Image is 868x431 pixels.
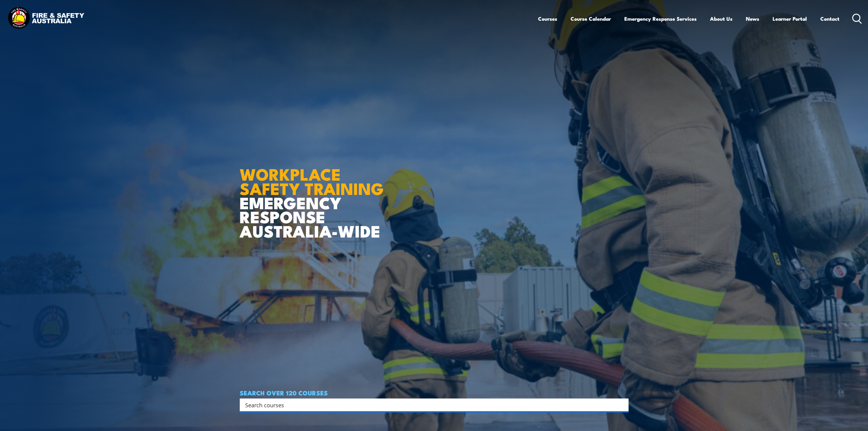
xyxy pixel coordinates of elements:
[773,11,807,27] a: Learner Portal
[240,151,388,238] h1: EMERGENCY RESPONSE AUSTRALIA-WIDE
[571,11,611,27] a: Course Calendar
[710,11,732,27] a: About Us
[245,400,615,409] input: Search input
[746,11,759,27] a: News
[538,11,557,27] a: Courses
[246,401,616,409] form: Search form
[624,11,697,27] a: Emergency Response Services
[240,389,629,396] h4: SEARCH OVER 120 COURSES
[240,161,384,200] strong: WORKPLACE SAFETY TRAINING
[820,11,839,27] a: Contact
[618,401,626,409] button: Search magnifier button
